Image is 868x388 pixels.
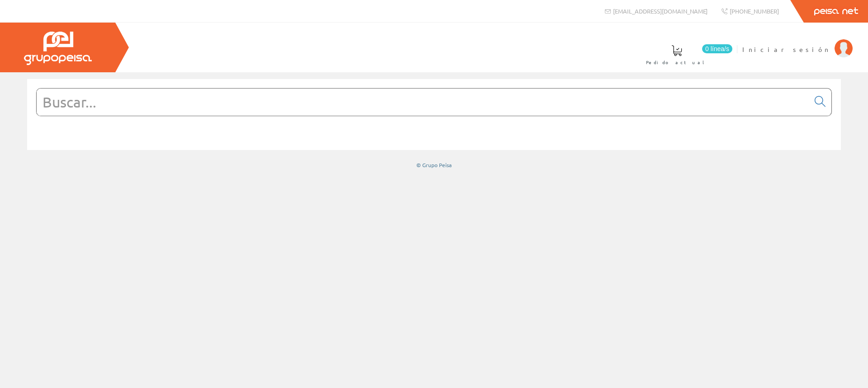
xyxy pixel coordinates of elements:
[646,58,708,67] span: Pedido actual
[702,44,732,53] span: 0 línea/s
[613,7,708,15] span: [EMAIL_ADDRESS][DOMAIN_NAME]
[24,32,92,65] img: Grupo Peisa
[742,37,853,46] a: Iniciar sesión
[730,7,779,15] span: [PHONE_NUMBER]
[742,45,830,54] span: Iniciar sesión
[27,161,841,169] div: © Grupo Peisa
[37,89,809,116] input: Buscar...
